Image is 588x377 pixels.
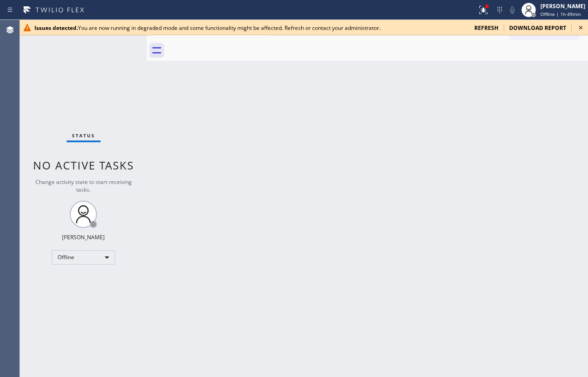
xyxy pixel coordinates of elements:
[52,250,115,265] div: Offline
[509,24,566,32] span: download report
[34,24,78,32] b: Issues detected.
[72,132,95,139] span: Status
[34,24,467,32] div: You are now running in degraded mode and some functionality might be affected. Refresh or contact...
[33,158,134,173] span: No active tasks
[506,4,519,16] button: Mute
[474,24,498,32] span: refresh
[540,2,585,10] div: [PERSON_NAME]
[62,233,105,241] div: [PERSON_NAME]
[540,11,581,17] span: Offline | 1h 49min
[35,178,132,193] span: Change activity state to start receiving tasks.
